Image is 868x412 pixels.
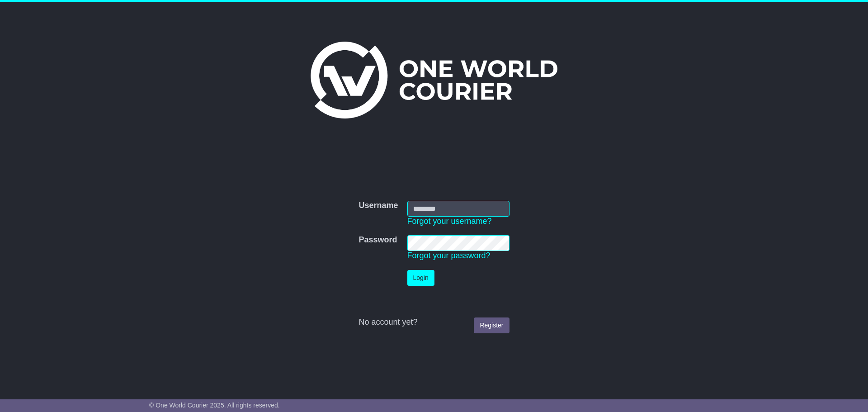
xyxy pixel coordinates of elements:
label: Username [359,201,398,211]
div: No account yet? [359,317,509,327]
label: Password [359,235,397,245]
a: Forgot your password? [407,251,491,260]
button: Login [407,270,434,286]
a: Register [474,317,509,333]
span: © One World Courier 2025. All rights reserved. [149,402,280,409]
a: Forgot your username? [407,217,492,226]
img: One World [311,42,557,118]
